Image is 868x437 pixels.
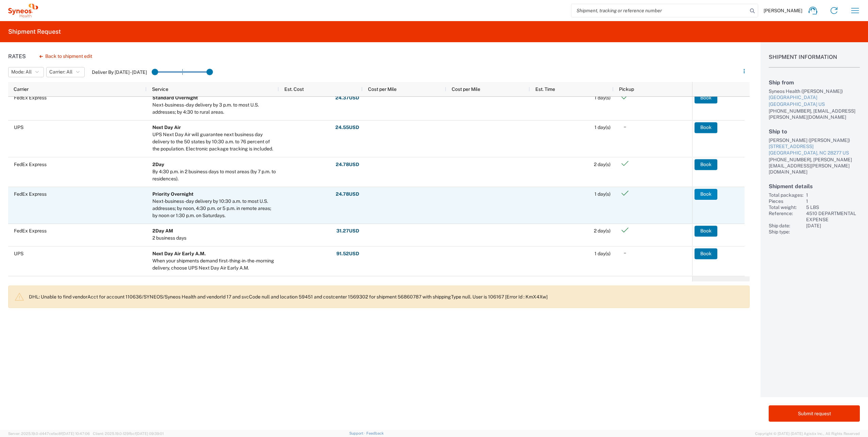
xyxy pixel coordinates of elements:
div: 2 business days [152,234,186,242]
div: [PERSON_NAME] ([PERSON_NAME]) [769,137,860,143]
span: 1 day(s) [595,251,611,256]
button: Carrier: All [46,67,85,77]
div: [DATE] [806,223,860,229]
button: 91.52USD [336,248,360,259]
span: FedEx Express [14,162,47,167]
button: Submit request [769,405,860,422]
div: 1 [806,192,860,198]
button: 31.27USD [336,226,360,237]
span: [DATE] 09:39:01 [136,432,164,436]
div: Reference: [769,210,803,223]
h2: Ship to [769,128,860,135]
span: 1 day(s) [595,125,611,130]
div: When your shipments demand first-thing-in-the-morning delivery, choose UPS Next Day Air Early A.M. [152,257,276,272]
div: Ship type: [769,229,803,235]
div: Total packages: [769,192,803,198]
a: Support [349,431,366,435]
b: Next Day Air Early A.M. [152,251,206,256]
span: Carrier [14,86,29,92]
button: Book [695,93,717,103]
span: Client: 2025.19.0-129fbcf [93,432,164,436]
input: Shipment, tracking or reference number [571,4,748,17]
div: [STREET_ADDRESS] [769,143,860,150]
span: Pickup [619,86,634,92]
strong: 91.52 USD [336,250,359,257]
strong: 31.27 USD [336,228,359,234]
strong: 24.78 USD [336,191,359,197]
span: FedEx Express [14,228,47,233]
span: Est. Cost [284,86,304,92]
a: Feedback [366,431,384,435]
b: Standard Overnight [152,95,198,100]
span: 1 day(s) [595,191,611,197]
span: 2 day(s) [594,228,611,233]
h1: Rates [8,53,26,60]
div: [GEOGRAPHIC_DATA] US [769,101,860,108]
div: [GEOGRAPHIC_DATA] [769,94,860,101]
span: Service [152,86,168,92]
b: 2Day AM [152,228,173,233]
button: 24.55USD [335,122,360,133]
span: [DATE] 10:47:06 [62,432,90,436]
span: FedEx Express [14,95,47,100]
span: 1 day(s) [595,95,611,100]
div: 4510 DEPARTMENTAL EXPENSE [806,210,860,223]
span: Cost per Mile [452,86,480,92]
h2: Ship from [769,79,860,86]
div: Syneos Health ([PERSON_NAME]) [769,88,860,94]
button: Book [695,248,717,259]
span: UPS [14,125,23,130]
label: Deliver By [DATE] - [DATE] [92,69,147,75]
p: DHL: Unable to find vendorAcct for account 110636/SYNEOS/Syneos Health and vendorId 17 and svcCod... [29,294,744,300]
button: 24.78USD [335,189,360,200]
h2: Shipment Request [8,28,61,36]
div: Ship date: [769,223,803,229]
span: 2 day(s) [594,162,611,167]
strong: 24.55 USD [335,124,359,131]
strong: 24.78 USD [336,161,359,168]
button: Book [695,159,717,170]
div: Next-business-day delivery by 10:30 a.m. to most U.S. addresses; by noon, 4:30 p.m. or 5 p.m. in ... [152,198,276,219]
span: Cost per Mile [368,86,397,92]
div: Pieces [769,198,803,204]
div: By 4:30 p.m. in 2 business days to most areas (by 7 p.m. to residences). [152,168,276,182]
span: Server: 2025.19.0-d447cefac8f [8,432,90,436]
span: Mode: All [11,69,32,75]
span: Est. Time [535,86,555,92]
span: [PERSON_NAME] [764,7,802,14]
strong: 24.37 USD [335,95,359,101]
button: Back to shipment edit [34,50,98,62]
span: UPS [14,251,23,256]
span: FedEx Express [14,191,47,197]
div: 5 LBS [806,204,860,210]
div: [PHONE_NUMBER], [PERSON_NAME][EMAIL_ADDRESS][PERSON_NAME][DOMAIN_NAME] [769,157,860,175]
button: 24.37USD [335,93,360,103]
button: Book [695,226,717,237]
span: Copyright © [DATE]-[DATE] Agistix Inc., All Rights Reserved [755,431,860,437]
div: Next-business-day delivery by 3 p.m. to most U.S. addresses; by 4:30 to rural areas. [152,101,276,116]
button: Book [695,122,717,133]
button: Book [695,189,717,200]
h2: Shipment details [769,183,860,190]
a: [GEOGRAPHIC_DATA][GEOGRAPHIC_DATA] US [769,94,860,108]
h1: Shipment Information [769,54,860,68]
a: [STREET_ADDRESS][GEOGRAPHIC_DATA], NC 28277 US [769,143,860,157]
div: 1 [806,198,860,204]
b: Next Day Air [152,125,181,130]
span: Carrier: All [49,69,72,75]
button: Mode: All [8,67,44,77]
button: 24.78USD [335,159,360,170]
div: [PHONE_NUMBER], [EMAIL_ADDRESS][PERSON_NAME][DOMAIN_NAME] [769,108,860,120]
div: [GEOGRAPHIC_DATA], NC 28277 US [769,150,860,157]
div: Total weight: [769,204,803,210]
div: UPS Next Day Air will guarantee next business day delivery to the 50 states by 10:30 a.m. to 76 p... [152,131,276,152]
b: Priority Overnight [152,191,194,197]
b: 2Day [152,162,164,167]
